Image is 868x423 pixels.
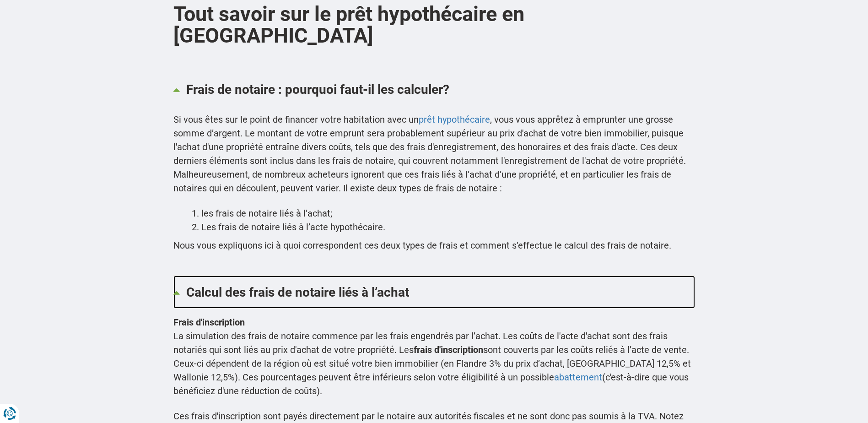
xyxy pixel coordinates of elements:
[173,113,695,195] p: Si vous êtes sur le point de financer votre habitation avec un , vous vous apprêtez à emprunter u...
[173,317,245,328] b: Frais d'inscription
[173,276,695,309] a: Calcul des frais de notaire liés à l’achat
[419,114,490,125] a: prêt hypothécaire
[192,220,695,234] li: 2. Les frais de notaire liés à l’acte hypothécaire.
[414,344,483,355] strong: frais d'inscription
[173,73,695,106] a: Frais de notaire : pourquoi faut-il les calculer?
[173,329,695,398] p: La simulation des frais de notaire commence par les frais engendrés par l’achat. Les coûts de l'a...
[173,239,695,252] p: Nous vous expliquons ici à quoi correspondent ces deux types de frais et comment s’effectue le ca...
[192,206,695,220] li: 1. les frais de notaire liés à l’achat;
[554,372,602,383] a: abattement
